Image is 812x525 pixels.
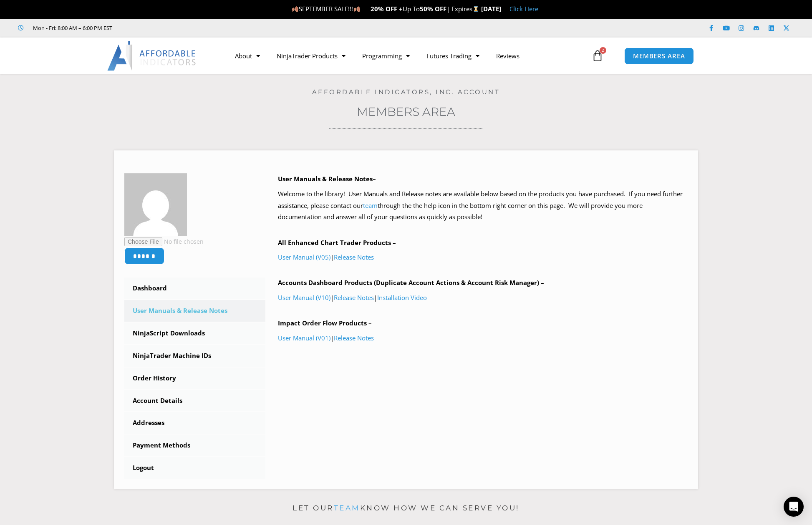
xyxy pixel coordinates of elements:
p: | [278,252,688,263]
a: Members Area [357,105,455,119]
b: Accounts Dashboard Products (Duplicate Account Actions & Account Risk Manager) – [278,278,544,287]
span: Mon - Fri: 8:00 AM – 6:00 PM EST [31,23,112,33]
img: 🍂 [354,6,360,12]
a: About [227,46,268,65]
a: Click Here [509,5,538,13]
img: 🍂 [292,6,298,12]
b: Impact Order Flow Products – [278,319,372,327]
img: LogoAI | Affordable Indicators – NinjaTrader [107,41,197,71]
a: User Manuals & Release Notes [124,300,265,322]
a: MEMBERS AREA [624,47,694,65]
a: Release Notes [334,334,374,342]
a: Account Details [124,390,265,412]
p: | | [278,292,688,304]
strong: 50% OFF [420,5,446,13]
div: Open Intercom Messenger [784,497,804,517]
nav: Account pages [124,277,265,479]
a: User Manual (V10) [278,293,330,302]
strong: 20% OFF + [371,5,403,13]
a: User Manual (V01) [278,334,330,342]
span: SEPTEMBER SALE!!! Up To | Expires [292,5,481,13]
a: Payment Methods [124,435,265,456]
a: Installation Video [377,293,427,302]
a: Reviews [488,46,528,65]
span: 2 [600,47,606,54]
a: Release Notes [334,293,374,302]
strong: [DATE] [481,5,501,13]
a: team [363,201,378,210]
a: NinjaScript Downloads [124,322,265,344]
img: ⌛ [473,6,479,12]
a: Programming [354,46,418,65]
a: Order History [124,367,265,389]
b: User Manuals & Release Notes– [278,175,376,183]
a: User Manual (V05) [278,253,330,261]
iframe: Customer reviews powered by Trustpilot [124,24,249,32]
a: team [334,504,360,512]
a: NinjaTrader Products [268,46,354,65]
a: Logout [124,457,265,479]
img: 38528d44d6a573215b0509b2625129acbc6ebaa87bec43d1bc25c1288925452e [124,173,187,236]
a: Affordable Indicators, Inc. Account [312,88,500,96]
a: Dashboard [124,277,265,299]
nav: Menu [227,46,590,65]
a: Addresses [124,412,265,434]
a: 2 [579,44,616,68]
p: | [278,332,688,344]
p: Let our know how we can serve you! [114,502,698,515]
a: NinjaTrader Machine IDs [124,345,265,367]
p: Welcome to the library! User Manuals and Release notes are available below based on the products ... [278,188,688,223]
a: Futures Trading [418,46,488,65]
span: MEMBERS AREA [633,53,685,59]
b: All Enhanced Chart Trader Products – [278,238,396,247]
a: Release Notes [334,253,374,261]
